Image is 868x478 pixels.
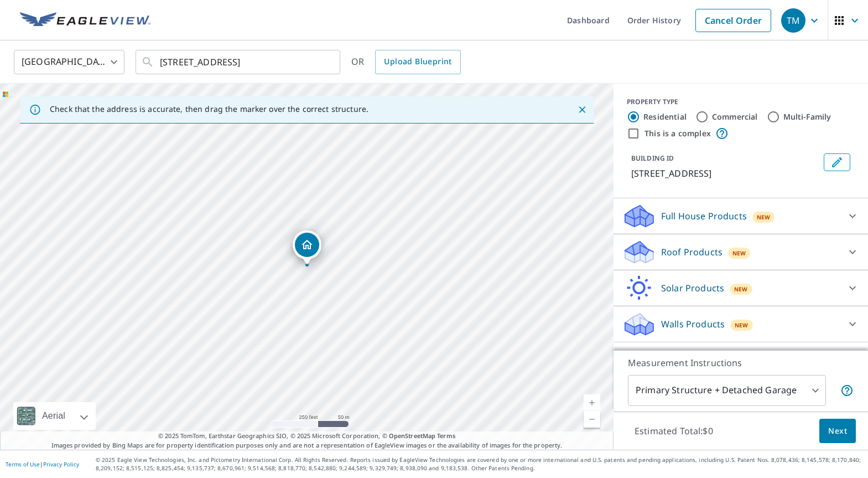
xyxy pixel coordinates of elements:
div: Walls ProductsNew [622,311,859,337]
a: Current Level 17, Zoom Out [584,411,600,428]
input: Search by address or latitude-longitude [160,47,318,78]
span: Your report will include the primary structure and a detached garage if one exists. [840,384,854,397]
a: Upload Blueprint [375,50,460,74]
img: EV Logo [20,12,150,29]
button: Edit building 1 [824,153,850,171]
a: Terms of Use [6,460,40,468]
div: Full House ProductsNew [622,203,859,229]
a: Terms [437,431,455,440]
div: [GEOGRAPHIC_DATA] [14,47,124,78]
div: PROPERTY TYPE [627,97,855,107]
span: New [757,213,771,222]
span: Next [828,424,847,438]
span: © 2025 TomTom, Earthstar Geographics SIO, © 2025 Microsoft Corporation, © [158,431,455,441]
div: Aerial [39,402,69,430]
div: Primary Structure + Detached Garage [628,375,826,406]
button: Next [819,419,856,444]
p: BUILDING ID [631,153,674,163]
p: Measurement Instructions [628,356,854,369]
div: Aerial [13,402,96,430]
button: Close [575,102,589,117]
label: Multi-Family [783,111,831,122]
span: Upload Blueprint [384,55,451,69]
label: Commercial [712,111,758,122]
label: Residential [643,111,687,122]
a: Cancel Order [695,9,771,32]
p: [STREET_ADDRESS] [631,167,819,180]
label: This is a complex [644,128,711,139]
p: © 2025 Eagle View Technologies, Inc. and Pictometry International Corp. All Rights Reserved. Repo... [96,456,862,472]
span: New [734,285,748,294]
p: Check that the address is accurate, then drag the marker over the correct structure. [50,104,368,114]
span: New [732,249,746,258]
p: | [6,461,79,467]
div: Solar ProductsNew [622,275,859,301]
p: Solar Products [661,281,724,295]
div: OR [351,50,461,74]
div: Dropped pin, building 1, Residential property, E Saddle River Rd Upper Saddle River, NJ 07458 [293,230,321,265]
p: Full House Products [661,209,747,223]
div: TM [781,8,805,33]
p: Estimated Total: $0 [626,419,722,443]
a: Current Level 17, Zoom In [584,394,600,411]
a: Privacy Policy [43,460,79,468]
span: New [735,321,749,330]
a: OpenStreetMap [389,431,435,440]
p: Roof Products [661,245,723,259]
div: Roof ProductsNew [622,239,859,265]
p: Walls Products [661,317,725,331]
